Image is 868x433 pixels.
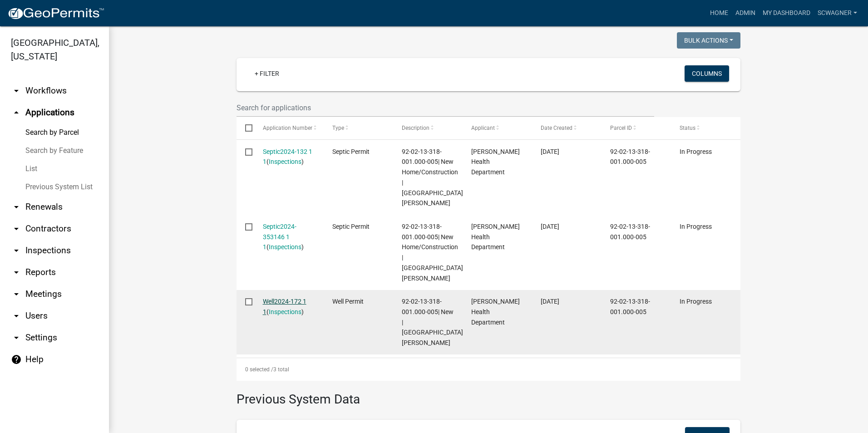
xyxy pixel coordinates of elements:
h3: Previous System Data [237,381,740,409]
i: arrow_drop_down [11,223,22,234]
i: arrow_drop_down [11,267,22,278]
span: 92-02-13-318-001.000-005| New | Bransfield, Jonathan [402,298,463,346]
a: Inspections [269,158,301,165]
i: arrow_drop_down [11,289,22,300]
span: In Progress [680,298,712,305]
span: Application Number [263,125,312,131]
a: Admin [732,5,759,22]
i: help [11,354,22,365]
i: arrow_drop_down [11,310,22,321]
span: Whitley Health Department [471,223,520,251]
button: Columns [685,65,729,82]
datatable-header-cell: Applicant [463,117,532,139]
span: 92-02-13-318-001.000-005| New Home/Construction | Bransfield, Jonathan [402,148,463,207]
span: In Progress [680,148,712,155]
a: Septic2024-132 1 1 [263,148,312,166]
div: 3 total [237,358,740,381]
span: Status [680,125,695,131]
span: 92-02-13-318-001.000-005| New Home/Construction | Bransfield, Jonathan [402,223,463,282]
datatable-header-cell: Application Number [254,117,323,139]
span: 92-02-13-318-001.000-005 [610,223,650,241]
span: Septic Permit [332,148,370,155]
span: Whitley Health Department [471,298,520,326]
a: Septic2024-353146 1 1 [263,223,296,251]
datatable-header-cell: Select [237,117,254,139]
span: 92-02-13-318-001.000-005 [610,148,650,166]
span: 12/27/2024 [541,148,559,155]
span: 12/27/2024 [541,298,559,305]
a: scwagner [814,5,861,22]
span: 0 selected / [245,366,273,373]
a: Inspections [269,308,301,315]
datatable-header-cell: Parcel ID [602,117,671,139]
span: Whitley Health Department [471,148,520,176]
i: arrow_drop_down [11,245,22,256]
i: arrow_drop_down [11,332,22,343]
div: ( ) [263,221,315,252]
span: Type [332,125,344,131]
span: 12/27/2024 [541,223,559,230]
a: My Dashboard [759,5,814,22]
datatable-header-cell: Description [393,117,463,139]
span: Date Created [541,125,572,131]
i: arrow_drop_down [11,85,22,96]
div: ( ) [263,147,315,167]
a: Inspections [269,243,301,251]
span: Applicant [471,125,495,131]
span: Septic Permit [332,223,370,230]
a: Home [706,5,732,22]
a: + Filter [247,65,286,82]
span: Well Permit [332,298,364,305]
a: Well2024-172 1 1 [263,298,306,315]
span: In Progress [680,223,712,230]
input: Search for applications [237,98,654,117]
datatable-header-cell: Type [323,117,393,139]
span: Parcel ID [610,125,632,131]
span: 92-02-13-318-001.000-005 [610,298,650,315]
span: Description [402,125,429,131]
div: ( ) [263,296,315,317]
button: Bulk Actions [677,32,740,49]
i: arrow_drop_up [11,107,22,118]
datatable-header-cell: Date Created [532,117,602,139]
datatable-header-cell: Status [671,117,740,139]
i: arrow_drop_down [11,202,22,212]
